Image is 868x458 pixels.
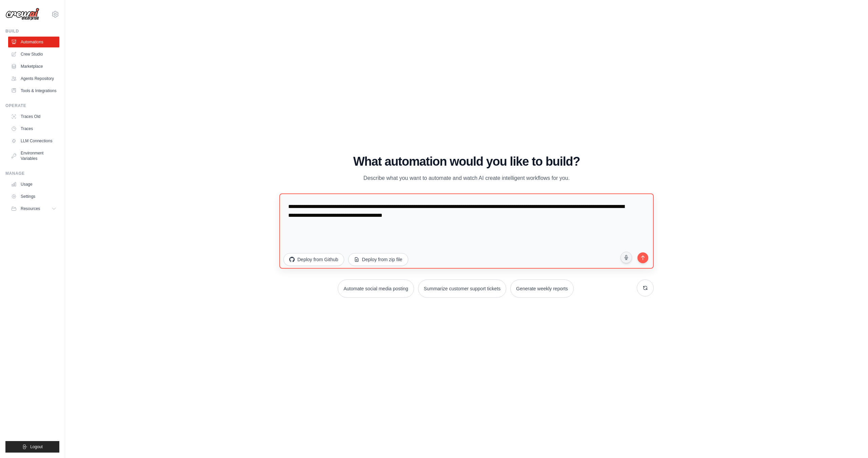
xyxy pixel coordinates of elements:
span: Logout [30,444,43,450]
a: Crew Studio [8,49,59,60]
a: Usage [8,179,59,190]
button: Automate social media posting [338,279,414,298]
h1: What automation would you like to build? [279,155,654,168]
button: Deploy from zip file [348,253,408,266]
a: Settings [8,191,59,202]
div: Operate [5,103,59,108]
a: LLM Connections [8,136,59,146]
a: Agents Repository [8,73,59,84]
a: Automations [8,37,59,47]
div: Manage [5,171,59,176]
a: Environment Variables [8,148,59,164]
a: Marketplace [8,61,59,72]
button: Deploy from Github [283,253,344,266]
a: Traces Old [8,111,59,122]
span: Resources [21,206,40,211]
div: Build [5,28,59,34]
button: Logout [5,441,59,453]
button: Generate weekly reports [510,279,574,298]
a: Tools & Integrations [8,85,59,96]
iframe: Chat Widget [834,425,868,458]
button: Resources [8,203,59,214]
img: Logo [5,8,39,21]
a: Traces [8,123,59,134]
p: Describe what you want to automate and watch AI create intelligent workflows for you. [353,174,580,183]
button: Summarize customer support tickets [418,279,506,298]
